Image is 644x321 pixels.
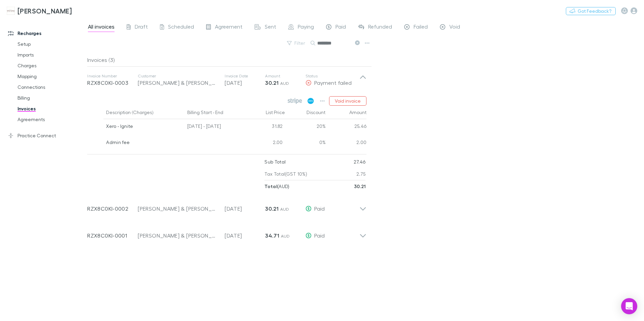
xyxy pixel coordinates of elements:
div: RZX8C0KI-0002[PERSON_NAME] & [PERSON_NAME][DATE]30.21 AUDPaid [82,192,372,219]
button: Filter [284,39,309,47]
p: Invoice Number [87,73,138,79]
div: [PERSON_NAME] & [PERSON_NAME] [138,205,218,213]
a: Connections [11,82,91,93]
div: 2.00 [326,135,367,151]
a: Agreements [11,114,91,125]
h3: [PERSON_NAME] [18,7,72,15]
span: AUD [280,207,289,212]
span: Payment failed [314,79,352,86]
div: 0% [286,135,326,151]
p: [DATE] [225,205,265,213]
span: AUD [281,234,290,239]
p: Tax Total (GST 10%) [264,168,307,180]
span: AUD [280,81,289,86]
span: Refunded [368,23,392,32]
a: Billing [11,93,91,103]
span: Paid [314,205,325,212]
span: Agreement [215,23,243,32]
span: Void [449,23,460,32]
div: [PERSON_NAME] & [PERSON_NAME] [138,79,218,87]
a: Recharges [1,28,91,39]
a: Setup [11,39,91,49]
p: Customer [138,73,218,79]
span: All invoices [88,23,115,32]
strong: 34.71 [265,232,279,239]
button: Got Feedback? [566,7,616,15]
img: Hales Douglass's Logo [7,7,15,15]
span: Sent [265,23,276,32]
span: Scheduled [168,23,194,32]
div: [DATE] - [DATE] [185,119,245,135]
p: ( AUD ) [264,180,289,192]
p: 2.75 [356,168,365,180]
p: 27.46 [354,156,366,168]
strong: 30.21 [265,79,279,86]
div: 20% [286,119,326,135]
strong: Total [264,183,277,189]
a: Invoices [11,103,91,114]
a: Imports [11,49,91,60]
div: RZX8C0KI-0001[PERSON_NAME] & [PERSON_NAME][DATE]34.71 AUDPaid [82,219,372,246]
strong: 30.21 [354,183,366,189]
a: Mapping [11,71,91,82]
p: [DATE] [225,231,265,240]
p: Status [305,73,359,79]
p: Sub Total [264,156,286,168]
div: 2.00 [245,135,286,151]
span: Draft [135,23,148,32]
a: [PERSON_NAME] [3,3,76,19]
span: Failed [414,23,428,32]
div: Admin fee [106,135,182,149]
div: 31.82 [245,119,286,135]
div: [PERSON_NAME] & [PERSON_NAME] [138,231,218,240]
span: Paying [298,23,314,32]
p: Invoice Date [225,73,265,79]
a: Practice Connect [1,130,91,141]
div: Open Intercom Messenger [621,298,637,314]
span: Paid [335,23,346,32]
p: Amount [265,73,305,79]
p: RZX8C0KI-0002 [87,205,138,213]
strong: 30.21 [265,205,279,212]
p: RZX8C0KI-0001 [87,231,138,240]
div: 25.46 [326,119,367,135]
p: [DATE] [225,79,265,87]
div: Xero - Ignite [106,119,182,133]
span: Paid [314,232,325,239]
a: Charges [11,60,91,71]
div: Invoice NumberRZX8C0KI-0003Customer[PERSON_NAME] & [PERSON_NAME]Invoice Date[DATE]Amount30.21 AUD... [82,67,372,94]
p: RZX8C0KI-0003 [87,79,138,87]
button: Void invoice [329,96,366,106]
